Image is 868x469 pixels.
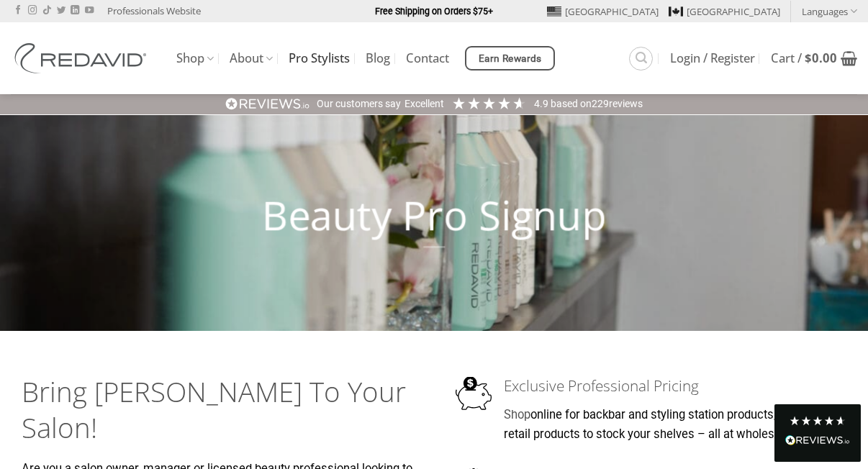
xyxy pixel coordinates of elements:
div: Excellent [404,97,444,111]
a: [GEOGRAPHIC_DATA] [547,1,659,22]
a: Blog [366,45,390,71]
div: 4.91 Stars [451,96,527,111]
img: REVIEWS.io [785,435,850,445]
h2: Bring [PERSON_NAME] To Your Salon! [22,374,412,446]
a: Follow on Facebook [14,6,22,16]
span: 4.9 [534,98,551,109]
a: About [230,45,273,73]
a: Follow on YouTube [85,6,94,16]
a: Earn Rewards [465,46,555,70]
span: $ [805,50,812,66]
strong: Beauty Pro Signup [262,187,606,242]
h3: Exclusive Professional Pricing [504,374,846,398]
img: REVIEWS.io [225,97,310,111]
p: online for backbar and styling station products, as well as retail products to stock your shelves... [504,406,846,444]
a: Login / Register [670,45,755,71]
span: Login / Register [670,53,755,64]
a: Pro Stylists [289,45,350,71]
a: Shop [176,45,214,73]
a: Follow on Instagram [28,6,37,16]
a: View cart [771,42,857,74]
a: Follow on Twitter [57,6,65,16]
span: reviews [609,98,643,109]
div: Our customers say [317,97,401,111]
a: Contact [406,45,449,71]
a: Follow on TikTok [42,6,51,16]
a: Shop [504,408,530,422]
a: Follow on LinkedIn [71,6,79,16]
span: Earn Rewards [479,51,542,67]
a: Languages [802,1,857,22]
div: Read All Reviews [785,432,850,451]
div: 4.8 Stars [789,415,846,427]
a: Search [629,47,653,70]
bdi: 0.00 [805,50,837,66]
span: 229 [592,98,609,109]
img: REDAVID Salon Products | United States [11,43,155,73]
a: [GEOGRAPHIC_DATA] [669,1,780,22]
div: Read All Reviews [774,404,861,462]
strong: Free Shipping on Orders $75+ [375,6,493,17]
span: Based on [551,98,592,109]
span: Cart / [771,53,837,64]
